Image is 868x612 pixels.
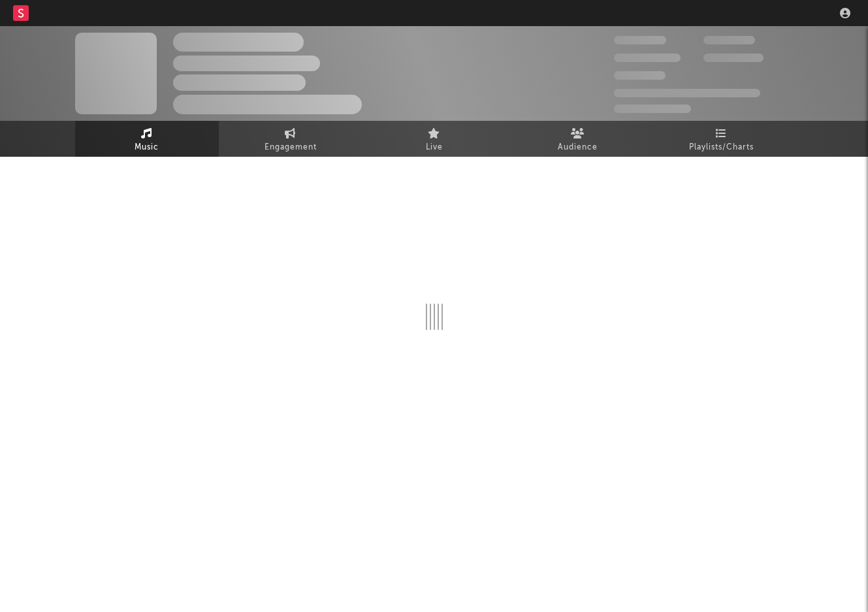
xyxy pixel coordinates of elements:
span: Jump Score: 85.0 [614,105,691,113]
a: Music [75,121,219,157]
a: Live [362,121,506,157]
span: 100,000 [614,71,666,80]
span: Engagement [265,140,317,155]
a: Playlists/Charts [650,121,794,157]
a: Audience [506,121,650,157]
span: 50,000,000 Monthly Listeners [614,89,760,97]
span: Music [135,140,159,155]
a: Engagement [219,121,362,157]
span: 100,000 [703,36,755,44]
span: Live [426,140,443,155]
span: Playlists/Charts [689,140,754,155]
span: 1,000,000 [703,54,764,62]
span: 300,000 [614,36,666,44]
span: Audience [558,140,598,155]
span: 50,000,000 [614,54,681,62]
